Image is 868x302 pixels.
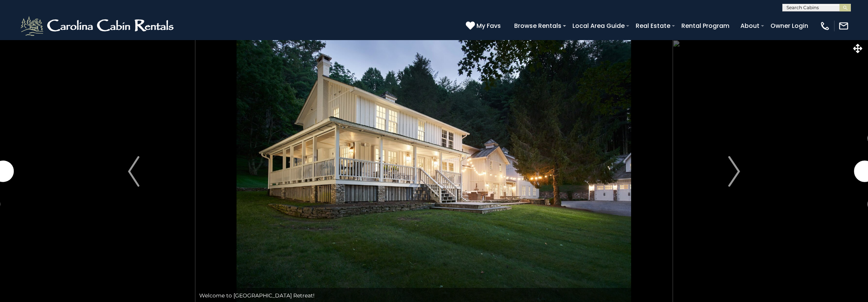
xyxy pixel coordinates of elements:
[838,21,849,31] img: mail-regular-white.png
[767,19,812,32] a: Owner Login
[476,21,501,31] span: My Favs
[466,21,503,31] a: My Favs
[128,156,139,187] img: arrow
[729,156,740,187] img: arrow
[820,21,830,31] img: phone-regular-white.png
[569,19,628,32] a: Local Area Guide
[632,19,674,32] a: Real Estate
[737,19,763,32] a: About
[19,15,177,37] img: White-1-2.png
[678,19,733,32] a: Rental Program
[510,19,565,32] a: Browse Rentals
